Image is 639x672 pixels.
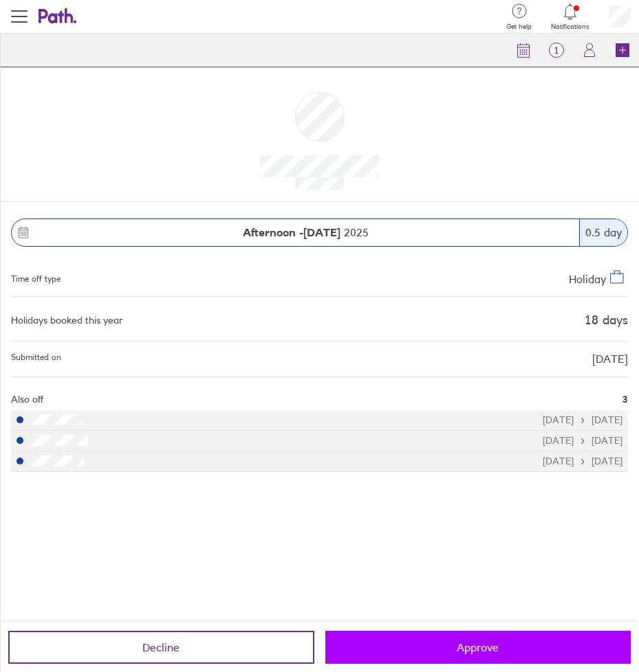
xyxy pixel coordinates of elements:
button: Approve [325,631,631,664]
a: 1 [540,34,573,67]
div: 18 days [585,313,628,328]
span: Also off [11,394,43,405]
span: Submitted on [11,352,61,365]
a: Notifications [551,2,589,31]
span: Notifications [551,23,589,31]
span: 2025 [243,226,369,238]
span: 1 [540,45,573,56]
button: Decline [8,631,314,664]
div: [DATE] [DATE] [543,456,622,467]
div: Time off type [11,269,61,285]
span: [DATE] [592,352,628,365]
div: [DATE] [DATE] [543,414,622,425]
span: Approve [457,641,499,653]
strong: Afternoon - [243,225,303,239]
div: Holidays booked this year [11,315,123,326]
span: Get help [506,23,532,31]
span: Decline [142,641,180,653]
div: [DATE] [DATE] [543,435,622,446]
strong: [DATE] [303,225,340,239]
span: 3 [622,394,628,405]
span: Holiday [569,271,606,285]
div: 0.5 day [579,219,627,246]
